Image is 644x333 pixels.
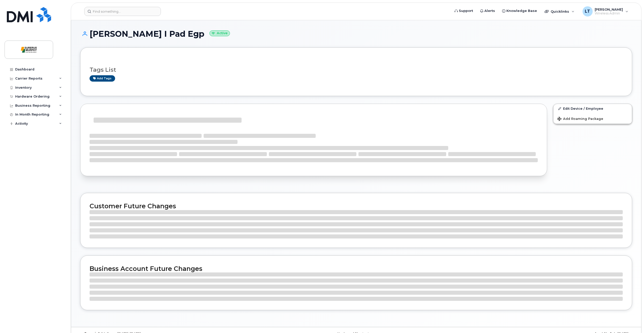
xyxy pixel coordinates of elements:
[80,29,632,38] h1: [PERSON_NAME] I Pad Egp
[553,113,632,124] button: Add Roaming Package
[90,67,623,73] h3: Tags List
[557,117,603,122] span: Add Roaming Package
[90,75,115,82] a: Add tags
[553,104,632,113] a: Edit Device / Employee
[90,202,623,210] h2: Customer Future Changes
[90,265,623,272] h2: Business Account Future Changes
[209,30,230,36] small: Active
